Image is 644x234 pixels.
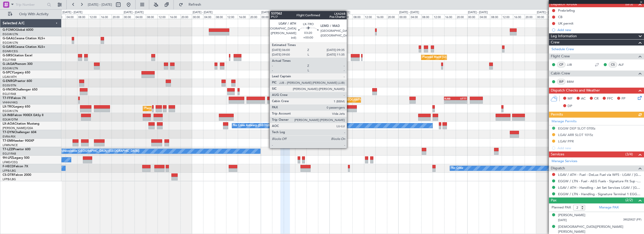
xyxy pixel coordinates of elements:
[330,10,350,15] div: [DATE] - [DATE]
[226,14,238,19] div: 12:00
[77,14,89,19] div: 08:00
[6,10,56,18] button: Only With Activity
[552,205,571,210] label: Planned PAX
[3,148,30,151] a: T7-LZZIPraetor 600
[551,40,560,46] span: Crew
[558,218,567,222] span: [DATE]
[88,2,112,7] span: [DATE] - [DATE]
[123,14,134,19] div: 00:00
[551,1,577,7] span: Dispatch To-Dos
[13,12,54,16] span: Only With Activity
[3,63,14,66] span: G-JAGA
[567,79,578,84] a: BBM
[551,71,570,77] span: Cabin Crew
[215,14,226,19] div: 08:00
[3,118,18,122] a: EDLW/DTM
[3,71,14,74] span: G-SPCY
[3,122,14,125] span: LX-AOA
[3,88,15,91] span: G-VNOR
[146,14,157,19] div: 08:00
[552,47,574,52] a: Schedule Crew
[513,14,524,19] div: 16:00
[56,147,139,155] div: A/C Unavailable [GEOGRAPHIC_DATA] ([GEOGRAPHIC_DATA])
[249,14,261,19] div: 20:00
[552,159,577,164] a: Manage Services
[467,14,479,19] div: 00:00
[3,165,28,168] a: F-HECDFalcon 7X
[233,122,289,130] div: No Crew Antwerp ([GEOGRAPHIC_DATA])
[3,54,32,57] a: G-SIRSCitation Excel
[3,101,18,104] a: VHHH/HKG
[558,185,641,190] a: LGAV / ATH - Handling - Jet Set Services LGAV / [GEOGRAPHIC_DATA]
[295,14,307,19] div: 12:00
[262,10,281,15] div: [DATE] - [DATE]
[3,135,15,139] a: EVRA/RIX
[3,75,17,79] a: LGAV/ATH
[3,105,14,108] span: LX-TRO
[3,28,33,32] a: G-FOMOGlobal 6000
[551,88,600,94] span: Dispatch Checks and Weather
[3,49,18,53] a: EGNR/CEG
[329,14,341,19] div: 00:00
[581,96,586,101] span: AC
[3,37,45,40] a: G-GAALCessna Citation XLS+
[3,41,18,45] a: EGGW/LTN
[3,88,37,91] a: G-VNORChallenger 650
[536,14,547,19] div: 00:00
[261,14,272,19] div: 00:00
[445,100,456,103] div: -
[444,14,456,19] div: 16:00
[623,218,641,222] span: 39025927 (PP)
[502,14,513,19] div: 12:00
[558,179,641,183] a: EGGW / LTN - Fuel - AEG Fuels - Signature Flt Sup - EGGW / LTN
[557,28,641,32] div: Add new
[176,1,207,9] button: Refresh
[184,3,206,6] span: Refresh
[284,14,295,19] div: 08:00
[3,46,45,49] a: G-GARECessna Citation XLS+
[192,14,203,19] div: 00:00
[3,92,16,96] a: EGLF/FAB
[387,14,398,19] div: 20:00
[318,14,329,19] div: 20:00
[3,131,36,134] a: T7-DYNChallenger 604
[479,14,490,19] div: 04:00
[89,14,100,19] div: 12:00
[3,148,13,151] span: T7-LZZI
[3,28,16,32] span: G-FOMO
[3,80,32,83] a: G-ENRGPraetor 600
[112,14,123,19] div: 20:00
[3,32,18,36] a: EGGW/LTN
[558,213,585,218] div: [PERSON_NAME]
[3,152,16,156] a: EGLF/FAB
[445,97,456,100] div: RJBB
[568,104,572,109] span: DP
[3,71,30,74] a: G-SPCYLegacy 650
[144,105,226,112] div: Planned Maint [GEOGRAPHIC_DATA] ([GEOGRAPHIC_DATA])
[3,46,14,49] span: G-GARE
[3,97,26,100] a: T7-FFIFalcon 7X
[203,14,215,19] div: 04:00
[3,37,14,40] span: G-GAAL
[3,114,43,117] a: LX-INBFalcon 900EX EASy II
[557,79,566,85] div: ISP
[618,62,630,67] a: ALF
[3,139,34,142] a: T7-EMIHawker 900XP
[455,97,467,100] div: UTTT
[100,14,111,19] div: 16:00
[594,96,599,101] span: CR
[66,14,77,19] div: 04:00
[410,14,421,19] div: 04:00
[294,96,375,104] div: Planned Maint [GEOGRAPHIC_DATA] ([GEOGRAPHIC_DATA])
[433,14,444,19] div: 12:00
[548,14,559,19] div: 04:00
[568,96,572,101] span: MF
[558,192,641,196] a: EGGW / LTN - Handling - Signature Terminal 1 EGGW / LTN
[16,1,45,9] input: Trip Number
[3,165,14,168] span: F-HECD
[537,10,557,15] div: [DATE] - [DATE]
[567,62,578,67] a: JJB
[622,96,625,101] span: FP
[490,14,501,19] div: 08:00
[3,139,13,142] span: T7-EMI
